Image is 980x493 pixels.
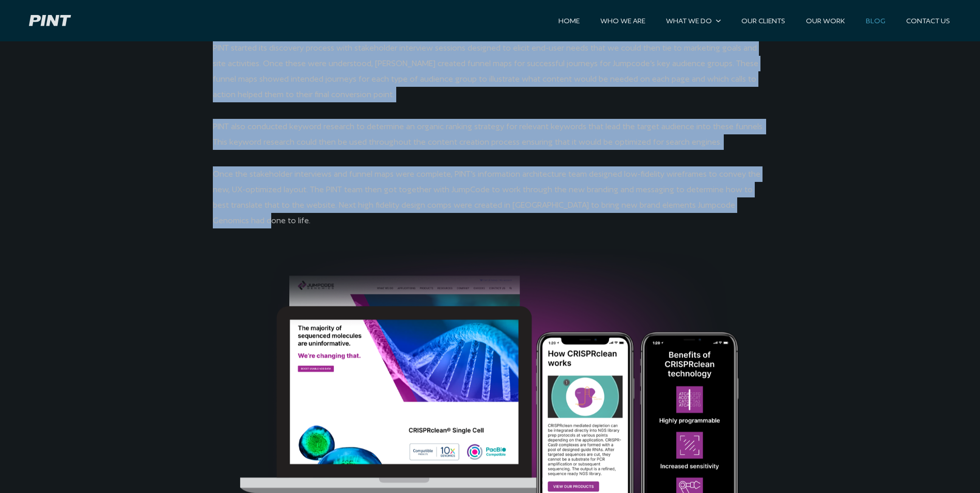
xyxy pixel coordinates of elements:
[590,12,656,29] a: Who We Are
[548,12,590,29] a: Home
[855,12,896,29] a: Blog
[796,12,855,29] a: Our Work
[213,119,768,150] p: PINT also conducted keyword research to determine an organic ranking strategy for relevant keywor...
[213,166,768,228] p: Once the stakeholder interviews and funnel maps were complete, PINT’s information architecture te...
[548,12,960,29] nav: Site Navigation
[656,12,731,29] a: What We Do
[731,12,796,29] a: Our Clients
[896,12,960,29] a: Contact Us
[213,40,768,102] p: PINT started its discovery process with stakeholder interview sessions designed to elicit end-use...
